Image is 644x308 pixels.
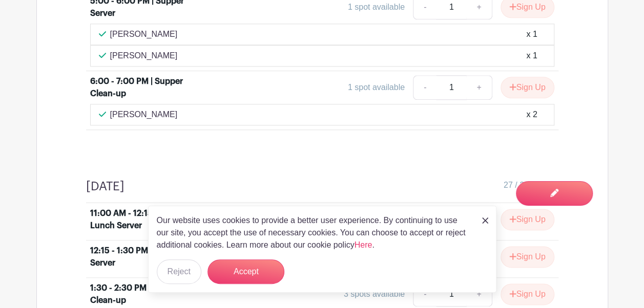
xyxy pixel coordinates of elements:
p: [PERSON_NAME] [110,108,178,121]
div: x 1 [526,28,537,40]
p: Our website uses cookies to provide a better user experience. By continuing to use our site, you ... [157,214,471,251]
h4: [DATE] [86,179,124,194]
div: x 1 [526,50,537,62]
div: 1 spot available [348,1,405,13]
a: - [413,282,437,306]
a: + [466,282,492,306]
a: + [466,75,492,100]
div: 6:00 - 7:00 PM | Supper Clean-up [90,75,194,100]
button: Reject [157,259,201,284]
span: 27 / 28 needed [504,179,558,191]
a: Here [355,240,372,249]
div: 3 spots available [344,288,405,300]
div: 12:15 - 1:30 PM | Lunch Server [90,245,194,269]
button: Sign Up [501,77,554,98]
div: x 2 [526,108,537,121]
div: 11:00 AM - 12:15 PM | Lunch Server [90,207,194,232]
div: 1 spot available [348,81,405,94]
button: Sign Up [501,209,554,230]
p: [PERSON_NAME] [110,28,178,40]
button: Sign Up [501,246,554,268]
button: Sign Up [501,283,554,305]
p: [PERSON_NAME] [110,50,178,62]
img: close_button-5f87c8562297e5c2d7936805f587ecaba9071eb48480494691a3f1689db116b3.svg [482,217,488,224]
button: Accept [207,259,284,284]
div: 1:30 - 2:30 PM | Lunch Clean-up [90,282,194,306]
a: - [413,75,437,100]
